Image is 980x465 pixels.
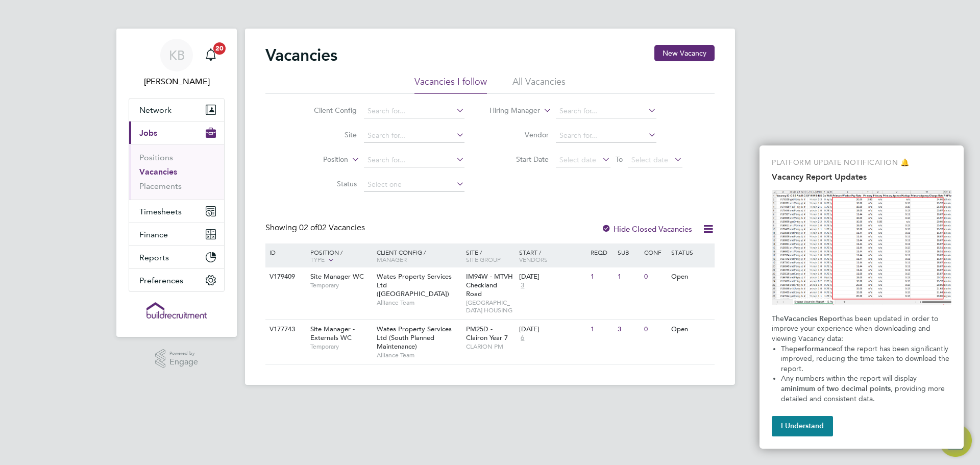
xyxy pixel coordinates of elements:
a: Vacancies [139,167,177,177]
div: Status [669,243,713,261]
span: Site Manager - Externals WC [310,325,355,342]
span: Reports [139,253,169,262]
span: of the report has been significantly improved, reducing the time taken to download the report. [781,345,951,373]
span: Alliance Team [377,351,461,359]
span: Network [139,105,171,115]
label: Hide Closed Vacancies [601,224,692,234]
div: 0 [642,267,668,286]
span: Alliance Team [377,299,461,307]
div: Start / [517,243,588,268]
span: IM94W - MTVH Checkland Road [466,272,513,298]
div: Open [669,267,713,286]
span: Site Group [466,255,501,263]
input: Select one [364,178,464,192]
span: Jobs [139,128,157,138]
label: Client Config [298,106,357,115]
h2: Vacancy Report Updates [772,172,951,182]
div: 3 [615,320,642,339]
span: Site Manager WC [310,272,364,281]
li: Vacancies I follow [414,76,487,94]
input: Search for... [556,129,656,143]
span: 3 [519,281,526,290]
label: Status [298,179,357,188]
span: Type [310,255,325,263]
a: Placements [139,181,182,191]
div: [DATE] [519,273,585,281]
span: 20 [213,42,226,55]
div: Reqd [588,243,615,261]
nav: Main navigation [116,29,237,337]
div: Client Config / [374,243,463,268]
span: Kristian Booth [129,76,225,88]
a: Go to account details [129,39,225,88]
div: Vacancy Report Updates [759,145,964,449]
a: Go to home page [129,302,225,319]
label: Position [289,155,348,165]
div: Sub [615,243,642,261]
span: Vendors [519,255,548,263]
span: Wates Property Services Ltd (South Planned Maintenance) [377,325,452,351]
input: Search for... [364,129,464,143]
div: Showing [265,223,367,233]
button: I Understand [772,416,833,436]
strong: performance [793,345,836,353]
span: PM25D - Clairon Year 7 [466,325,508,342]
div: V177743 [267,320,303,339]
span: Timesheets [139,207,182,216]
span: Finance [139,230,168,239]
span: Engage [169,358,198,366]
input: Search for... [364,104,464,118]
input: Search for... [364,153,464,167]
div: Position / [303,243,374,269]
span: CLARION PM [466,342,514,351]
div: 1 [615,267,642,286]
h2: Vacancies [265,45,337,65]
label: Start Date [490,155,549,164]
span: Manager [377,255,407,263]
strong: minimum of two decimal points [785,384,891,393]
span: To [612,153,626,166]
span: Any numbers within the report will display a [781,374,919,393]
div: 1 [588,320,615,339]
div: [DATE] [519,325,585,334]
div: Open [669,320,713,339]
span: has been updated in order to improve your experience when downloading and viewing Vacancy data: [772,314,940,343]
button: New Vacancy [654,45,715,61]
input: Search for... [556,104,656,118]
span: Temporary [310,342,372,351]
img: Highlight Columns with Numbers in the Vacancies Report [772,190,951,305]
li: All Vacancies [512,76,566,94]
div: 1 [588,267,615,286]
img: buildrec-logo-retina.png [146,302,207,319]
span: , providing more detailed and consistent data. [781,384,947,403]
span: 02 Vacancies [299,223,365,233]
span: Preferences [139,276,183,285]
label: Vendor [490,130,549,139]
label: Hiring Manager [481,106,540,116]
div: V179409 [267,267,303,286]
label: Site [298,130,357,139]
div: ID [267,243,303,261]
div: Conf [642,243,668,261]
span: [GEOGRAPHIC_DATA] HOUSING [466,299,514,314]
span: Wates Property Services Ltd ([GEOGRAPHIC_DATA]) [377,272,452,298]
div: Site / [463,243,517,268]
span: Temporary [310,281,372,289]
span: 02 of [299,223,317,233]
span: 6 [519,334,526,342]
span: Select date [631,155,668,164]
strong: Vacancies Report [784,314,842,323]
span: Powered by [169,349,198,358]
span: The [781,345,793,353]
span: KB [169,48,185,62]
span: The [772,314,784,323]
a: Positions [139,153,173,162]
div: 0 [642,320,668,339]
p: PLATFORM UPDATE NOTIFICATION 🔔 [772,158,951,168]
span: Select date [559,155,596,164]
